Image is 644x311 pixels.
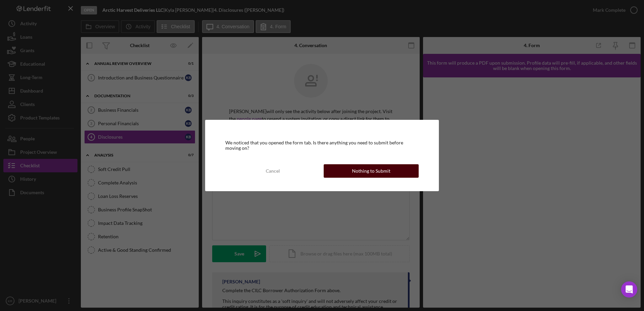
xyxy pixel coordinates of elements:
div: We noticed that you opened the form tab. Is there anything you need to submit before moving on? [225,140,419,151]
div: Open Intercom Messenger [621,281,637,298]
div: Cancel [266,164,280,178]
button: Nothing to Submit [324,164,419,178]
button: Cancel [225,164,320,178]
div: Nothing to Submit [352,164,390,178]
